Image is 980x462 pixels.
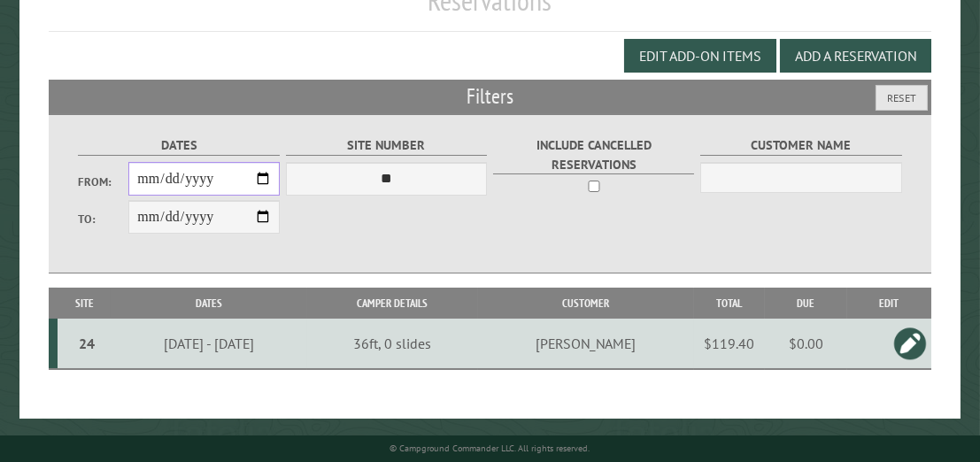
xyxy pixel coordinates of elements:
img: logo_orange.svg [28,28,42,42]
label: Customer Name [700,135,902,156]
td: [PERSON_NAME] [478,319,694,369]
label: To: [78,211,128,227]
td: $0.00 [765,319,847,369]
button: Reset [876,85,928,111]
div: Domain: [DOMAIN_NAME] [46,46,195,60]
th: Dates [111,288,307,319]
small: © Campground Commander LLC. All rights reserved. [390,443,590,454]
th: Site [58,288,111,319]
div: v 4.0.25 [50,28,87,42]
td: 36ft, 0 slides [307,319,478,369]
label: Include Cancelled Reservations [493,135,695,174]
img: tab_keywords_by_traffic_grey.svg [176,103,190,117]
img: website_grey.svg [28,46,42,60]
th: Customer [478,288,694,319]
label: From: [78,173,128,190]
div: [DATE] - [DATE] [113,335,304,352]
div: Domain Overview [67,104,158,116]
label: Site Number [286,135,488,156]
th: Edit [847,288,931,319]
td: $119.40 [694,319,765,369]
button: Add a Reservation [780,39,931,73]
button: Edit Add-on Items [624,39,776,73]
h2: Filters [49,80,930,113]
div: Keywords by Traffic [196,104,298,116]
label: Dates [78,135,280,156]
img: tab_domain_overview_orange.svg [48,103,62,117]
th: Camper Details [307,288,478,319]
th: Total [694,288,765,319]
th: Due [765,288,847,319]
div: 24 [65,335,108,352]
